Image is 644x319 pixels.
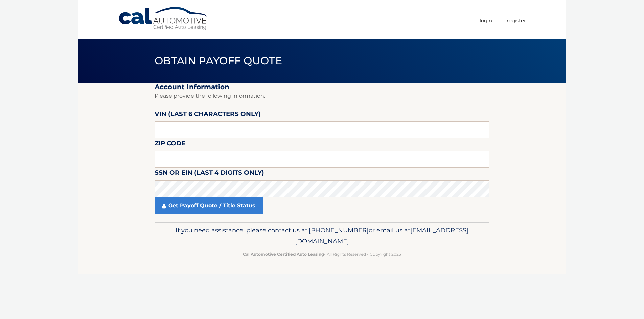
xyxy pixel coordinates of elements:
a: Cal Automotive [118,7,209,31]
span: Obtain Payoff Quote [155,54,282,67]
strong: Cal Automotive Certified Auto Leasing [243,252,324,257]
label: VIN (last 6 characters only) [155,109,261,121]
label: Zip Code [155,138,185,151]
a: Login [480,15,492,26]
label: SSN or EIN (last 4 digits only) [155,168,264,180]
a: Get Payoff Quote / Title Status [155,197,263,214]
h2: Account Information [155,83,489,91]
span: [PHONE_NUMBER] [309,226,369,234]
p: If you need assistance, please contact us at: or email us at [159,225,485,247]
p: - All Rights Reserved - Copyright 2025 [159,251,485,258]
p: Please provide the following information. [155,91,489,101]
a: Register [507,15,526,26]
